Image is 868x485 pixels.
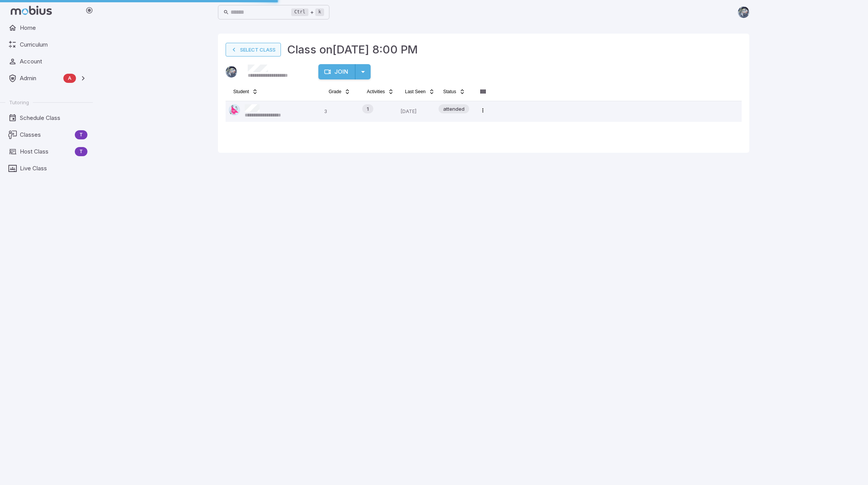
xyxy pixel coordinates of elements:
[63,74,76,82] span: A
[226,66,237,78] img: andrew.jpg
[400,86,439,98] button: Last Seen
[20,114,87,122] span: Schedule Class
[226,43,281,57] a: Select Class
[229,104,240,116] img: right-triangle.svg
[362,105,373,113] span: 1
[324,86,355,98] button: Grade
[362,86,399,98] button: Activities
[20,147,72,156] span: Host Class
[9,99,29,106] span: Tutoring
[20,74,60,82] span: Admin
[315,8,324,16] kbd: k
[291,8,324,17] div: +
[20,24,87,32] span: Home
[75,131,87,139] span: T
[362,104,373,113] div: New Student
[439,86,470,98] button: Status
[233,89,249,95] span: Student
[439,105,469,113] span: attended
[20,57,87,66] span: Account
[329,89,341,95] span: Grade
[75,148,87,155] span: T
[367,89,385,95] span: Activities
[443,89,456,95] span: Status
[400,104,432,119] p: [DATE]
[477,86,489,98] button: Column visibility
[287,41,418,58] h3: Class on [DATE] 8:00 PM
[324,104,356,119] p: 3
[738,6,749,18] img: andrew.jpg
[229,86,263,98] button: Student
[405,89,426,95] span: Last Seen
[20,40,87,49] span: Curriculum
[20,131,72,139] span: Classes
[20,164,87,173] span: Live Class
[291,8,308,16] kbd: Ctrl
[318,64,355,79] button: Join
